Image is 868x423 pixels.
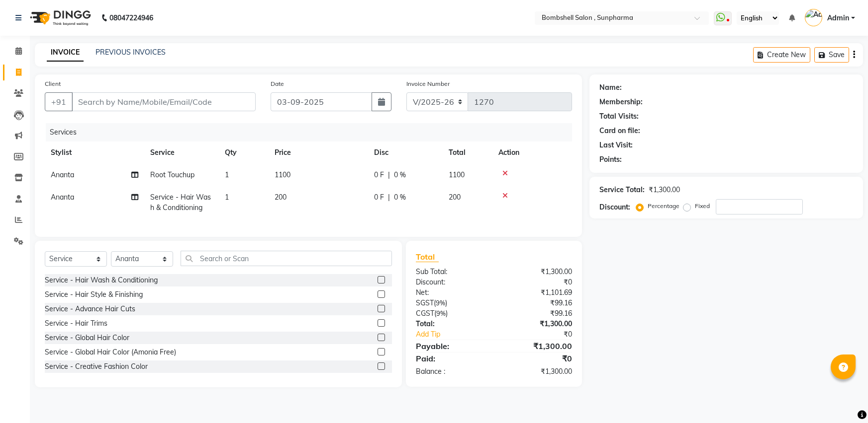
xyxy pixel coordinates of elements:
[494,340,579,352] div: ₹1,300.00
[51,193,74,202] span: Ananta
[45,347,176,357] div: Service - Global Hair Color (Amonia Free)
[374,192,384,203] span: 0 F
[416,298,434,307] span: SGST
[144,141,219,164] th: Service
[388,170,390,180] span: |
[494,277,579,287] div: ₹0
[814,47,849,63] button: Save
[449,193,461,202] span: 200
[494,287,579,298] div: ₹1,101.69
[695,202,710,211] label: Fixed
[492,141,572,164] th: Action
[494,319,579,329] div: ₹1,300.00
[72,92,256,111] input: Search by Name/Mobile/Email/Code
[181,251,392,266] input: Search or Scan
[271,79,284,88] label: Date
[109,4,153,32] b: 08047224946
[150,170,194,179] span: Root Touchup
[599,126,640,136] div: Card on file:
[599,82,622,93] div: Name:
[408,366,494,377] div: Balance :
[494,267,579,277] div: ₹1,300.00
[649,185,680,195] div: ₹1,300.00
[408,352,494,364] div: Paid:
[753,47,810,63] button: Create New
[408,329,508,340] a: Add Tip
[47,44,84,62] a: INVOICE
[46,123,579,141] div: Services
[416,252,439,262] span: Total
[275,170,290,179] span: 1100
[96,48,166,57] a: PREVIOUS INVOICES
[406,79,450,88] label: Invoice Number
[45,79,61,88] label: Client
[508,329,579,340] div: ₹0
[408,308,494,319] div: ( )
[494,352,579,364] div: ₹0
[599,97,643,107] div: Membership:
[408,287,494,298] div: Net:
[408,277,494,287] div: Discount:
[494,366,579,377] div: ₹1,300.00
[494,308,579,319] div: ₹99.16
[599,140,633,150] div: Last Visit:
[225,193,229,202] span: 1
[51,170,74,179] span: Ananta
[368,141,443,164] th: Disc
[219,141,269,164] th: Qty
[805,9,822,26] img: Admin
[45,333,129,343] div: Service - Global Hair Color
[449,170,465,179] span: 1100
[269,141,368,164] th: Price
[443,141,492,164] th: Total
[45,289,143,300] div: Service - Hair Style & Finishing
[25,4,94,32] img: logo
[494,298,579,308] div: ₹99.16
[648,202,679,211] label: Percentage
[374,170,384,180] span: 0 F
[150,193,211,212] span: Service - Hair Wash & Conditioning
[388,192,390,203] span: |
[45,304,135,314] div: Service - Advance Hair Cuts
[225,170,229,179] span: 1
[416,309,434,318] span: CGST
[827,13,849,23] span: Admin
[45,318,107,329] div: Service - Hair Trims
[45,361,148,372] div: Service - Creative Fashion Color
[436,309,446,317] span: 9%
[408,298,494,308] div: ( )
[45,141,144,164] th: Stylist
[394,192,406,203] span: 0 %
[599,185,645,195] div: Service Total:
[408,340,494,352] div: Payable:
[599,154,622,165] div: Points:
[408,267,494,277] div: Sub Total:
[394,170,406,180] span: 0 %
[408,319,494,329] div: Total:
[275,193,287,202] span: 200
[599,111,639,122] div: Total Visits:
[436,299,445,307] span: 9%
[45,92,73,111] button: +91
[45,275,158,285] div: Service - Hair Wash & Conditioning
[599,202,630,212] div: Discount:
